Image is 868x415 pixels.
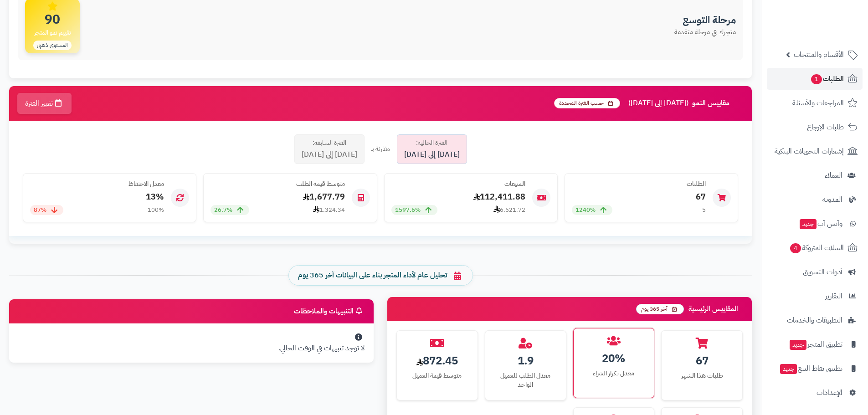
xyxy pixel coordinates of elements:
[492,353,559,369] div: 1.9
[636,304,743,314] h3: المقاييس الرئيسية
[825,290,842,302] span: التقارير
[822,193,842,206] span: المدونة
[810,72,844,85] span: الطلبات
[789,338,842,351] span: تطبيق المتجر
[391,191,525,203] div: 112,411.88
[294,307,365,316] h3: التنبيهات والملاحظات
[767,92,863,114] a: المراجعات والأسئلة
[30,191,164,203] div: 13%
[767,358,863,379] a: تطبيق نقاط البيعجديد
[787,314,842,327] span: التطبيقات والخدمات
[803,266,842,278] span: أدوات التسويق
[806,10,859,29] img: logo-2.png
[416,138,447,148] span: الفترة الحالية:
[767,116,863,138] a: طلبات الإرجاع
[214,206,232,215] span: 26.7%
[628,99,688,108] span: ([DATE] إلى [DATE])
[211,180,344,187] h4: متوسط قيمة الطلب
[298,270,447,281] span: تحليل عام لأداء المتجر بناء على البيانات آخر 365 يوم
[34,206,46,215] span: 87%
[391,180,525,187] h4: المبيعات
[807,121,844,133] span: طلبات الإرجاع
[817,386,842,399] span: الإعدادات
[775,145,844,158] span: إشعارات التحويلات البنكية
[17,93,72,114] button: تغيير الفترة
[493,205,525,215] div: 6,621.72
[811,74,822,85] span: 1
[767,237,863,259] a: السلات المتروكة4
[794,48,844,61] span: الأقسام والمنتجات
[799,217,842,230] span: وآتس آب
[767,140,863,162] a: إشعارات التحويلات البنكية
[554,98,745,108] h3: مقاييس النمو
[371,144,390,154] div: مقارنة بـ
[668,371,735,380] div: طلبات هذا الشهر
[767,189,863,210] a: المدونة
[767,309,863,331] a: التطبيقات والخدمات
[767,68,863,90] a: الطلبات1
[767,382,863,404] a: الإعدادات
[779,362,842,375] span: تطبيق نقاط البيع
[636,304,684,314] span: آخر 365 يوم
[575,206,596,215] span: 1240%
[790,340,806,350] span: جديد
[767,333,863,355] a: تطبيق المتجرجديد
[18,343,365,354] p: لا توجد تنبيهات في الوقت الحالي.
[789,241,844,254] span: السلات المتروكة
[792,97,844,109] span: المراجعات والأسئلة
[302,149,357,160] span: [DATE] إلى [DATE]
[31,13,74,26] span: 90
[674,27,736,37] p: متجرك في مرحلة متقدمة
[404,149,460,160] span: [DATE] إلى [DATE]
[580,369,647,378] div: معدل تكرار الشراء
[313,138,346,148] span: الفترة السابقة:
[767,261,863,283] a: أدوات التسويق
[404,371,471,380] div: متوسط قيمة العميل
[404,353,471,369] div: 872.45
[702,206,706,215] div: 5
[767,164,863,186] a: العملاء
[668,353,735,369] div: 67
[674,15,736,26] h3: مرحلة التوسع
[800,219,817,229] span: جديد
[572,191,706,203] div: 67
[572,180,706,187] h4: الطلبات
[554,98,620,108] span: حسب الفترة المحددة
[767,285,863,307] a: التقارير
[780,364,797,374] span: جديد
[30,180,164,187] h4: معدل الاحتفاظ
[790,243,801,254] span: 4
[580,351,647,366] div: 20%
[492,371,559,389] div: معدل الطلب للعميل الواحد
[767,213,863,235] a: وآتس آبجديد
[825,169,842,182] span: العملاء
[33,41,72,50] span: المستوى ذهبي
[313,205,345,215] div: 1,324.34
[211,191,344,203] div: 1,677.79
[395,206,421,215] span: 1597.6%
[148,206,164,215] div: 100%
[31,28,74,38] span: تقييم نمو المتجر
